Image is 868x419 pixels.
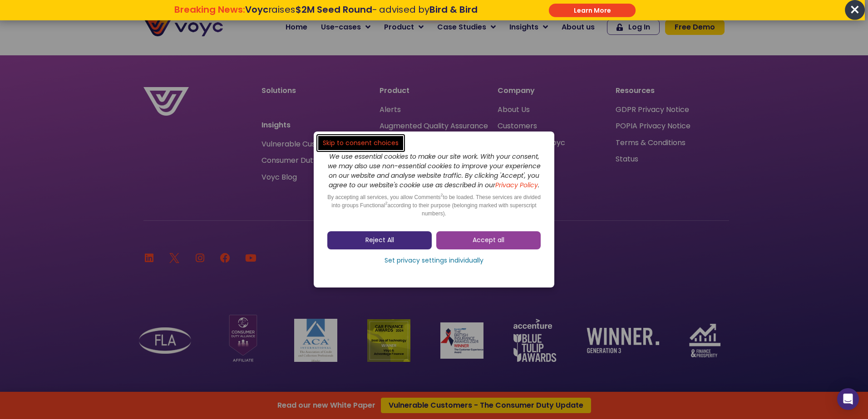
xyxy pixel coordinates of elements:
span: Job title [120,73,151,84]
a: Privacy Policy [495,180,538,190]
span: Accept all [473,236,504,245]
a: Reject All [327,231,432,249]
i: We use essential cookies to make our site work. With your consent, we may also use non-essential ... [328,152,541,190]
sup: 2 [441,193,443,197]
span: Phone [120,36,143,47]
span: By accepting all services, you allow Comments to be loaded. These services are divided into group... [327,194,541,217]
span: Set privacy settings individually [385,256,483,265]
a: Skip to consent choices [318,136,403,150]
a: Privacy Policy [187,189,230,198]
a: Set privacy settings individually [327,254,541,268]
span: Reject All [365,236,394,245]
sup: 2 [385,201,387,205]
a: Accept all [436,231,541,249]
